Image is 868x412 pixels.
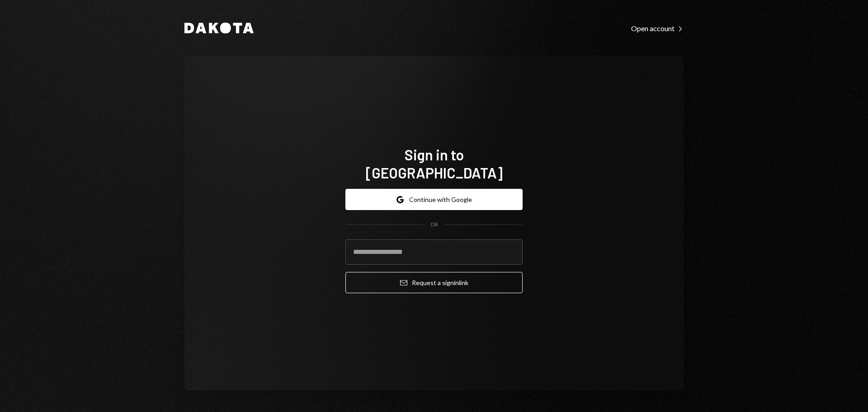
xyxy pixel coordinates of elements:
[345,145,523,182] h1: Sign in to [GEOGRAPHIC_DATA]
[345,189,523,210] button: Continue with Google
[345,272,523,293] button: Request a signinlink
[430,221,438,229] div: OR
[631,23,684,33] a: Open account
[631,24,684,33] div: Open account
